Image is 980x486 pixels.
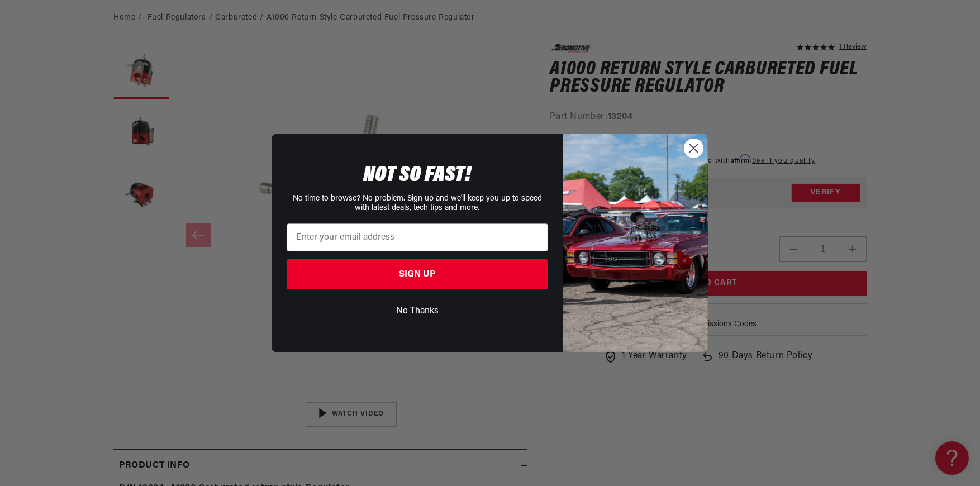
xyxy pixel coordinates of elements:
span: No time to browse? No problem. Sign up and we'll keep you up to speed with latest deals, tech tip... [293,194,542,212]
img: 85cdd541-2605-488b-b08c-a5ee7b438a35.jpeg [563,134,708,352]
button: No Thanks [287,301,548,322]
span: NOT SO FAST! [364,164,472,187]
button: Close dialog [684,139,703,158]
button: SIGN UP [287,259,548,289]
input: Enter your email address [287,223,548,251]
